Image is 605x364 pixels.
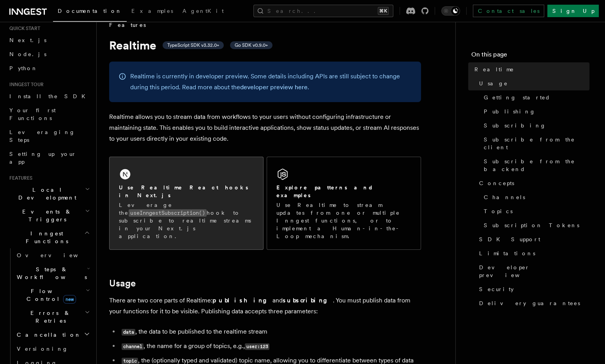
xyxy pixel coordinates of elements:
a: Next.js [6,33,92,47]
span: TypeScript SDK v3.32.0+ [167,42,219,48]
span: Channels [484,193,525,201]
strong: subscribing [283,297,333,304]
span: Inngest tour [6,81,44,88]
a: Examples [127,2,178,21]
span: Cancellation [14,331,81,339]
span: Getting started [484,94,550,101]
a: Use Realtime React hooks in Next.jsLeverage theuseInngestSubscription()hook to subscribe to realt... [109,157,264,250]
button: Steps & Workflows [14,262,92,284]
span: Node.js [9,51,46,57]
h2: Explore patterns and examples [276,184,411,199]
span: AgentKit [182,8,224,14]
a: Usage [476,76,589,90]
code: user:123 [245,343,269,350]
a: Versioning [14,342,92,356]
span: Security [479,285,514,293]
span: Features [6,175,32,181]
span: Documentation [58,8,122,14]
span: Next.js [9,37,46,43]
span: Concepts [479,179,514,187]
p: Realtime is currently in developer preview. Some details including APIs are still subject to chan... [130,71,412,93]
a: Delivery guarantees [476,296,589,310]
span: Overview [17,252,97,258]
button: Inngest Functions [6,226,92,248]
a: Channels [481,190,589,204]
span: Limitations [479,249,535,257]
kbd: ⌘K [378,7,389,15]
button: Local Development [6,183,92,205]
a: Usage [109,278,136,289]
span: Features [109,21,146,29]
a: Install the SDK [6,89,92,103]
p: Leverage the hook to subscribe to realtime streams in your Next.js application. [119,201,254,240]
a: Python [6,61,92,75]
li: , the name for a group of topics, e.g., [119,341,421,352]
a: Publishing [481,104,589,118]
a: Subscribe from the backend [481,154,589,176]
button: Events & Triggers [6,205,92,226]
p: Realtime allows you to stream data from workflows to your users without configuring infrastructur... [109,111,421,144]
a: Getting started [481,90,589,104]
button: Errors & Retries [14,306,92,328]
span: Leveraging Steps [9,129,75,143]
a: Documentation [53,2,127,22]
span: Errors & Retries [14,309,85,325]
a: Your first Functions [6,103,92,125]
h2: Use Realtime React hooks in Next.js [119,184,254,199]
a: developer preview here [240,83,308,91]
code: channel [122,343,143,350]
span: Go SDK v0.9.0+ [235,42,268,48]
a: Setting up your app [6,147,92,169]
span: Inngest Functions [6,230,84,245]
span: Flow Control [14,287,86,303]
a: SDK Support [476,232,589,246]
span: Your first Functions [9,107,56,121]
button: Toggle dark mode [441,6,460,16]
span: Install the SDK [9,93,90,99]
a: Developer preview [476,260,589,282]
a: Overview [14,248,92,262]
button: Flow Controlnew [14,284,92,306]
span: Topics [484,207,513,215]
span: new [63,295,76,304]
p: Use Realtime to stream updates from one or multiple Inngest functions, or to implement a Human-in... [276,201,411,240]
span: Setting up your app [9,151,76,165]
button: Cancellation [14,328,92,342]
span: Python [9,65,38,71]
a: Topics [481,204,589,218]
a: Contact sales [473,5,544,17]
code: useInngestSubscription() [129,209,207,217]
h4: On this page [471,50,589,62]
a: Sign Up [547,5,599,17]
span: Delivery guarantees [479,299,580,307]
span: Usage [479,80,508,87]
span: Realtime [474,65,514,73]
li: , the data to be published to the realtime stream [119,326,421,337]
a: Realtime [471,62,589,76]
a: Node.js [6,47,92,61]
span: Subscribe from the backend [484,157,589,173]
a: Limitations [476,246,589,260]
span: Subscribing [484,122,546,129]
span: Local Development [6,186,85,201]
h1: Realtime [109,38,421,52]
button: Search...⌘K [253,5,393,17]
a: Explore patterns and examplesUse Realtime to stream updates from one or multiple Inngest function... [267,157,421,250]
p: There are two core parts of Realtime: and . You must publish data from your functions for it to b... [109,295,421,317]
a: Security [476,282,589,296]
span: Subscribe from the client [484,136,589,151]
a: AgentKit [178,2,228,21]
span: Events & Triggers [6,208,85,223]
span: Subscription Tokens [484,221,579,229]
a: Subscribe from the client [481,133,589,154]
span: SDK Support [479,235,540,243]
strong: publishing [212,297,272,304]
code: data [122,329,135,336]
span: Steps & Workflows [14,265,87,281]
a: Leveraging Steps [6,125,92,147]
span: Quick start [6,25,40,32]
a: Subscribing [481,118,589,133]
span: Versioning [17,346,68,352]
span: Developer preview [479,263,589,279]
span: Publishing [484,108,536,115]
